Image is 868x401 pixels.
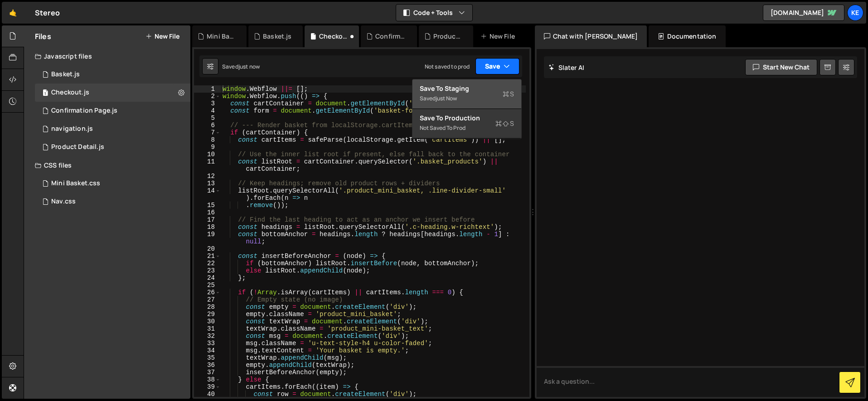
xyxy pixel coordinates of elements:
button: Save to StagingS Savedjust now [412,79,521,109]
div: Javascript files [24,47,190,65]
div: 20 [194,245,221,252]
div: Not saved to prod [420,123,514,134]
div: Mini Basket.css [207,32,236,41]
div: Confirmation Page.js [51,107,117,115]
span: S [503,89,514,99]
div: just now [436,94,457,102]
div: Documentation [649,25,725,47]
div: Basket.js [51,70,80,79]
span: S [495,119,514,128]
div: 4 [194,107,221,114]
div: New File [480,32,519,41]
div: 13 [194,180,221,187]
div: Checkout.js [51,89,89,97]
span: 1 [43,90,48,97]
div: 8215/46114.css [35,193,194,211]
div: 30 [194,318,221,325]
button: Start new chat [745,59,817,75]
div: 7 [194,129,221,136]
div: 32 [194,332,221,340]
div: Not saved to prod [425,63,470,70]
div: 8215/46113.js [35,120,190,138]
div: 26 [194,289,221,296]
div: navigation.js [51,125,93,133]
div: 8215/45082.js [35,102,190,120]
h2: Slater AI [548,63,585,72]
div: Product Detail.js [51,143,104,151]
div: 8215/44731.js [35,84,190,102]
div: 10 [194,151,221,158]
div: 29 [194,311,221,318]
div: 5 [194,114,221,122]
div: 2 [194,93,221,100]
div: Nav.css [51,198,76,206]
div: 25 [194,282,221,289]
div: 40 [194,391,221,398]
div: 38 [194,376,221,383]
div: 16 [194,209,221,216]
div: 39 [194,383,221,391]
div: 35 [194,354,221,361]
div: 22 [194,260,221,267]
div: 14 [194,187,221,202]
div: Save to Production [420,114,514,123]
div: 36 [194,361,221,369]
div: Mini Basket.css [51,179,100,188]
button: Save [475,58,519,74]
div: 37 [194,369,221,376]
div: 19 [194,231,221,245]
a: [DOMAIN_NAME] [763,5,844,21]
div: Basket.js [263,32,291,41]
div: 11 [194,158,221,173]
div: 8 [194,136,221,144]
div: 3 [194,100,221,107]
div: 27 [194,296,221,303]
div: 12 [194,173,221,180]
div: 6 [194,122,221,129]
button: Save to ProductionS Not saved to prod [412,109,521,139]
div: 1 [194,85,221,93]
div: 17 [194,216,221,223]
div: Product Detail.js [433,32,462,41]
div: Confirmation Page.js [375,32,406,41]
div: 15 [194,202,221,209]
button: Code + Tools [396,5,472,21]
button: New File [145,33,179,40]
div: Save to Staging [420,84,514,93]
div: 18 [194,223,221,231]
div: 31 [194,325,221,332]
div: 24 [194,274,221,282]
div: just now [238,63,260,70]
div: 9 [194,144,221,151]
div: 34 [194,347,221,354]
div: Stereo [35,7,60,18]
div: 8215/44666.js [35,65,190,84]
a: 🤙 [2,2,24,24]
div: 33 [194,340,221,347]
div: 8215/44673.js [35,138,190,156]
div: Saved [420,93,514,104]
div: 21 [194,252,221,260]
div: Checkout.js [319,32,348,41]
div: 8215/46286.css [35,174,190,193]
h2: Files [35,31,51,41]
div: CSS files [24,156,190,174]
a: Ke [847,5,863,21]
div: Chat with [PERSON_NAME] [535,25,647,47]
div: 28 [194,303,221,311]
div: 23 [194,267,221,274]
div: Saved [222,63,260,70]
